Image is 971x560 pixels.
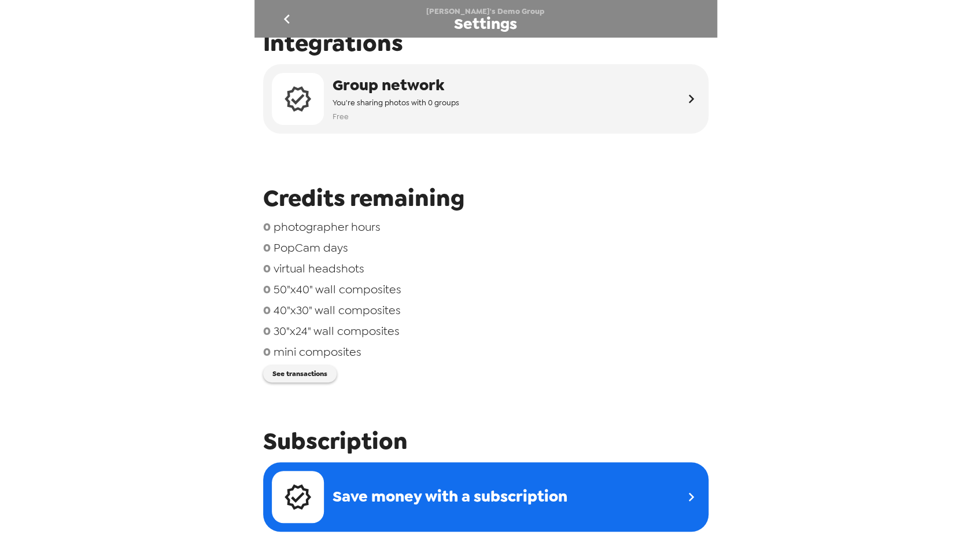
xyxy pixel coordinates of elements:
[263,365,337,382] button: See transactions
[263,344,271,359] span: 0
[263,240,271,255] span: 0
[274,240,348,255] span: PopCam days
[263,261,271,276] span: 0
[263,462,708,532] a: Save money with a subscription
[333,75,459,96] span: Group network
[263,64,708,134] button: Group networkYou're sharing photos with 0 groupsFree
[274,344,361,359] span: mini composites
[333,96,459,109] span: You're sharing photos with 0 groups
[263,219,271,234] span: 0
[263,426,708,456] span: Subscription
[274,219,381,234] span: photographer hours
[274,303,401,318] span: 40"x30" wall composites
[274,323,400,338] span: 30"x24" wall composites
[263,303,271,318] span: 0
[426,6,545,16] span: [PERSON_NAME]'s Demo Group
[333,486,567,507] span: Save money with a subscription
[263,323,271,338] span: 0
[274,282,401,297] span: 50"x40" wall composites
[274,261,364,276] span: virtual headshots
[333,110,459,123] span: Free
[263,282,271,297] span: 0
[263,183,708,213] span: Credits remaining
[454,16,517,32] span: Settings
[263,28,708,58] span: Integrations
